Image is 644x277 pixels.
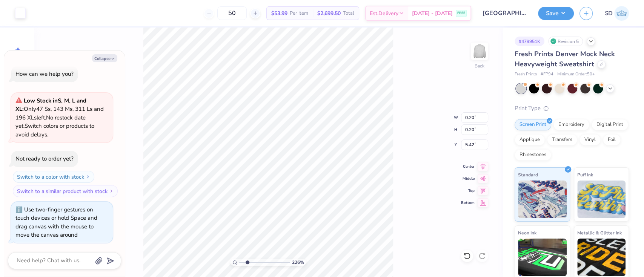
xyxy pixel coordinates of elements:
[557,71,595,78] span: Minimum Order: 50 +
[518,239,567,276] img: Neon Ink
[15,70,74,78] div: How can we help you?
[317,9,341,17] span: $2,699.50
[15,97,104,138] span: Only 47 Ss, 143 Ms, 311 Ls and 196 XLs left. Switch colors or products to avoid delays.
[541,71,553,78] span: # FP94
[579,134,601,145] div: Vinyl
[515,37,544,46] div: # 479951K
[605,6,629,21] a: SD
[592,119,628,130] div: Digital Print
[457,11,465,16] span: FREE
[461,164,475,169] span: Center
[461,176,475,181] span: Middle
[475,63,484,69] div: Back
[370,9,398,17] span: Est. Delivery
[15,114,86,130] span: No restock date yet.
[577,229,622,237] span: Metallic & Glitter Ink
[109,189,114,193] img: Switch to a similar product with stock
[518,229,536,237] span: Neon Ink
[412,9,453,17] span: [DATE] - [DATE]
[553,119,589,130] div: Embroidery
[614,6,629,21] img: Sparsh Drolia
[271,9,287,17] span: $53.99
[292,259,304,266] span: 226 %
[13,171,94,183] button: Switch to a color with stock
[86,174,90,179] img: Switch to a color with stock
[518,181,567,218] img: Standard
[343,9,354,17] span: Total
[92,54,117,62] button: Collapse
[15,206,97,239] div: Use two-finger gestures on touch devices or hold Space and drag canvas with the mouse to move the...
[461,188,475,193] span: Top
[515,134,545,145] div: Applique
[15,97,86,113] strong: Low Stock in S, M, L and XL :
[15,155,74,162] div: Not ready to order yet?
[577,171,593,179] span: Puff Ink
[547,134,577,145] div: Transfers
[472,44,487,59] img: Back
[515,71,537,78] span: Fresh Prints
[461,200,475,205] span: Bottom
[217,6,247,20] input: – –
[477,6,532,21] input: Untitled Design
[515,49,615,69] span: Fresh Prints Denver Mock Neck Heavyweight Sweatshirt
[577,181,626,218] img: Puff Ink
[515,149,551,161] div: Rhinestones
[518,171,538,179] span: Standard
[515,119,551,130] div: Screen Print
[538,7,574,20] button: Save
[548,37,583,46] div: Revision 5
[515,104,629,113] div: Print Type
[13,185,118,197] button: Switch to a similar product with stock
[290,9,308,17] span: Per Item
[577,239,626,276] img: Metallic & Glitter Ink
[603,134,621,145] div: Foil
[605,9,612,18] span: SD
